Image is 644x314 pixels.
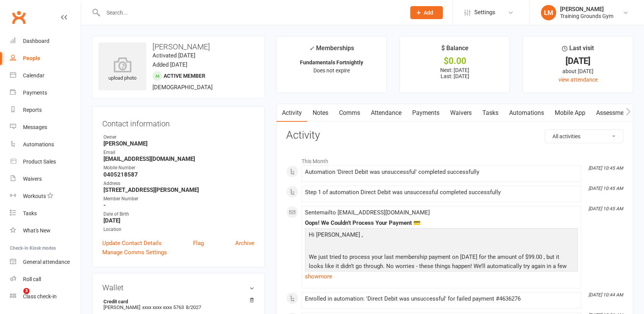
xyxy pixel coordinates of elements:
span: Active member [164,73,205,79]
input: Search... [101,7,400,18]
div: Email [103,149,254,156]
a: Workouts [10,188,81,205]
a: Attendance [365,104,407,122]
a: Payments [10,84,81,101]
div: [PERSON_NAME] [560,6,613,13]
div: Waivers [23,176,42,182]
strong: Credit card [103,299,251,304]
i: ✓ [309,45,314,52]
a: show more [305,271,578,282]
div: upload photo [98,57,146,82]
div: People [23,55,40,61]
strong: [DATE] [103,217,254,224]
div: Reports [23,107,42,113]
a: Clubworx [9,8,28,27]
div: Messages [23,124,47,130]
a: General attendance kiosk mode [10,253,81,271]
div: Workouts [23,193,46,199]
h3: Activity [286,129,623,141]
a: Payments [407,104,445,122]
i: [DATE] 10:45 AM [588,186,623,191]
a: Tasks [477,104,504,122]
strong: [STREET_ADDRESS][PERSON_NAME] [103,186,254,193]
strong: - [103,202,254,209]
a: Waivers [445,104,477,122]
a: Messages [10,119,81,136]
a: Notes [307,104,334,122]
p: Hi [PERSON_NAME] , [307,230,576,241]
a: Calendar [10,67,81,84]
div: Mobile Number [103,164,254,172]
a: People [10,50,81,67]
strong: Fundamentals Fortnightly [300,59,363,65]
a: Update Contact Details [102,239,162,248]
strong: [PERSON_NAME] [103,140,254,147]
div: Tasks [23,210,37,216]
div: Memberships [309,43,354,57]
div: Training Grounds Gym [560,13,613,20]
p: We just tried to process your last membership payment on [DATE] for the amount of $99.00 , but it... [307,252,576,282]
div: Last visit [562,43,594,57]
a: Flag [193,239,204,248]
div: LM [541,5,556,20]
div: $ Balance [441,43,469,57]
a: Waivers [10,170,81,188]
div: Class check-in [23,293,57,299]
div: Address [103,180,254,187]
h3: Contact information [102,116,254,128]
i: [DATE] 10:45 AM [588,206,623,211]
span: Add [424,10,433,16]
span: 8/2027 [186,304,201,310]
a: view attendance [559,77,598,83]
i: [DATE] 10:44 AM [588,292,623,298]
div: [DATE] [530,57,626,65]
time: Added [DATE] [152,61,187,68]
a: Dashboard [10,33,81,50]
h3: Wallet [102,283,254,292]
h3: [PERSON_NAME] [98,43,258,51]
div: Step 1 of automation Direct Debit was unsuccessful completed successfully [305,189,578,196]
div: Calendar [23,72,44,78]
button: Add [410,6,443,19]
time: Activated [DATE] [152,52,195,59]
div: Oops! We Couldn’t Process Your Payment 💳 [305,220,578,226]
div: Automations [23,141,54,147]
div: Roll call [23,276,41,282]
a: Product Sales [10,153,81,170]
a: Class kiosk mode [10,288,81,305]
span: [DEMOGRAPHIC_DATA] [152,84,213,91]
span: Settings [474,4,495,21]
div: Owner [103,134,254,141]
div: Dashboard [23,38,49,44]
li: [PERSON_NAME] [102,298,254,311]
div: Automation 'Direct Debit was unsuccessful' completed successfully [305,169,578,175]
a: Roll call [10,271,81,288]
div: about [DATE] [530,67,626,75]
div: Enrolled in automation: 'Direct Debit was unsuccessful' for failed payment #4636276 [305,296,578,302]
a: Tasks [10,205,81,222]
a: Mobile App [549,104,591,122]
div: Payments [23,90,47,96]
iframe: Intercom live chat [8,288,26,306]
span: Sent email to [EMAIL_ADDRESS][DOMAIN_NAME] [305,209,430,216]
li: This Month [286,153,623,165]
div: Location [103,226,254,233]
a: Manage Comms Settings [102,248,167,257]
i: [DATE] 10:45 AM [588,165,623,171]
a: Assessments [591,104,637,122]
strong: 0405218587 [103,171,254,178]
div: Date of Birth [103,211,254,218]
div: General attendance [23,259,70,265]
strong: [EMAIL_ADDRESS][DOMAIN_NAME] [103,155,254,162]
span: Does not expire [313,67,350,74]
div: Product Sales [23,159,56,165]
a: Comms [334,104,365,122]
div: What's New [23,227,51,234]
span: xxxx xxxx xxxx 5763 [142,304,184,310]
a: Reports [10,101,81,119]
a: What's New [10,222,81,239]
span: 3 [23,288,29,294]
a: Activity [277,104,307,122]
div: Member Number [103,195,254,203]
a: Archive [235,239,254,248]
